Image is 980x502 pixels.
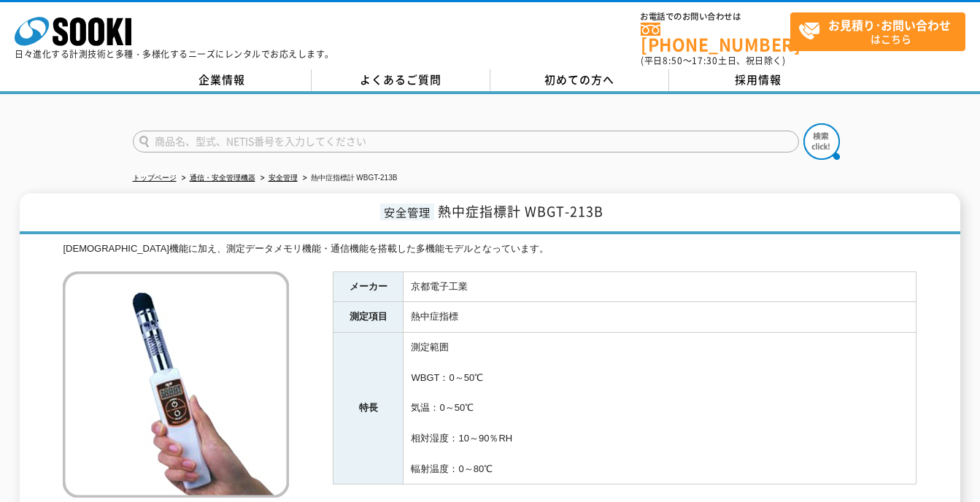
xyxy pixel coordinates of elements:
input: 商品名、型式、NETIS番号を入力してください [133,131,799,152]
div: [DEMOGRAPHIC_DATA]機能に加え、測定データメモリ機能・通信機能を搭載した多機能モデルとなっています。 [63,242,917,257]
a: トップページ [133,174,177,182]
a: よくあるご質問 [312,69,490,91]
th: メーカー [333,271,404,302]
td: 熱中症指標 [404,302,917,333]
a: 安全管理 [269,174,298,182]
a: お見積り･お問い合わせはこちら [790,12,965,51]
strong: お見積り･お問い合わせ [828,16,951,34]
img: btn_search.png [803,123,840,160]
img: 熱中症指標計 WBGT-213B [63,271,289,498]
th: 特長 [333,333,404,484]
span: 初めての方へ [544,72,614,88]
li: 熱中症指標計 WBGT-213B [300,171,398,186]
span: 熱中症指標計 WBGT-213B [438,201,603,221]
a: 企業情報 [133,69,312,91]
span: はこちら [798,13,965,50]
td: 測定範囲 WBGT：0～50℃ 気温：0～50℃ 相対湿度：10～90％RH 輻射温度：0～80℃ [404,333,917,484]
a: [PHONE_NUMBER] [641,23,790,53]
span: 17:30 [692,54,718,67]
p: 日々進化する計測技術と多種・多様化するニーズにレンタルでお応えします。 [15,50,334,58]
th: 測定項目 [333,302,404,333]
a: 採用情報 [669,69,848,91]
span: 8:50 [663,54,683,67]
a: 通信・安全管理機器 [190,174,255,182]
a: 初めての方へ [490,69,669,91]
span: お電話でのお問い合わせは [641,12,790,21]
span: (平日 ～ 土日、祝日除く) [641,54,785,67]
td: 京都電子工業 [404,271,917,302]
span: 安全管理 [380,204,434,220]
